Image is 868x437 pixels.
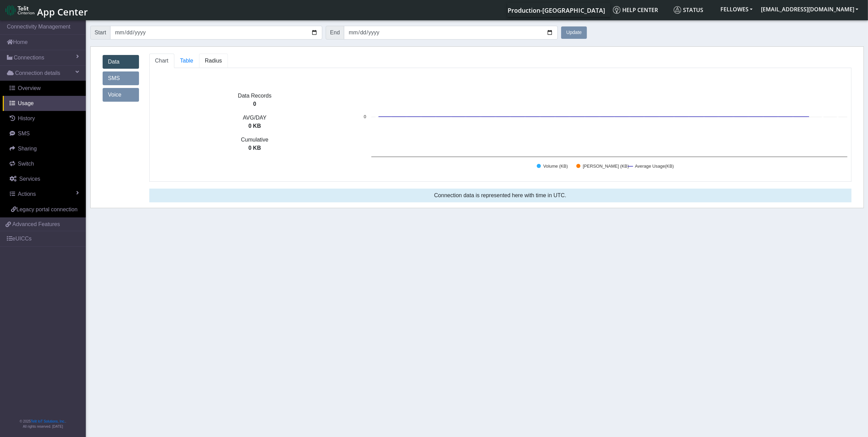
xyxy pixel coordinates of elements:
a: Help center [610,3,671,17]
a: Usage [3,96,86,111]
span: Legacy portal connection [16,206,78,212]
img: logo-telit-cinterion-gw-new.png [5,5,34,16]
button: Update [561,26,587,39]
span: Production-[GEOGRAPHIC_DATA] [508,6,605,14]
p: 0 KB [150,122,360,130]
button: FELLOWES [716,3,757,15]
a: Your current platform instance [507,3,605,17]
img: status.svg [674,6,681,14]
span: Advanced Features [12,220,60,228]
span: Chart [155,58,169,64]
span: SMS [18,131,30,136]
a: Switch [3,156,86,171]
a: Status [671,3,716,17]
span: Radius [205,58,222,64]
text: Average Usage(KB) [635,164,674,169]
a: Overview [3,81,86,96]
a: Data [103,55,139,69]
span: Actions [18,191,36,197]
a: SMS [103,71,139,85]
img: knowledge.svg [613,6,621,14]
p: Data Records [150,92,360,100]
a: SMS [3,126,86,141]
span: Table [180,58,193,64]
a: Telit IoT Solutions, Inc. [31,419,65,423]
p: Cumulative [150,136,360,144]
span: Status [674,6,703,14]
span: Help center [613,6,658,14]
text: 0 [364,114,366,119]
span: Usage [18,100,34,106]
span: Overview [18,85,41,91]
a: Sharing [3,141,86,156]
ul: Tabs [149,54,852,68]
text: Volume (KB) [543,164,568,169]
span: Switch [18,161,34,167]
a: History [3,111,86,126]
text: [PERSON_NAME] (KB) [583,164,629,169]
a: Voice [103,88,139,102]
span: Start [90,26,111,40]
span: App Center [37,5,88,18]
button: [EMAIL_ADDRESS][DOMAIN_NAME] [757,3,863,15]
span: End [326,26,344,40]
span: Services [19,176,40,182]
a: Services [3,171,86,187]
p: 0 [150,100,360,108]
span: History [18,115,35,121]
a: App Center [5,3,87,18]
p: 0 KB [150,144,360,152]
span: Connection details [15,69,60,77]
span: Connections [14,54,44,62]
span: Sharing [18,146,37,152]
div: Connection data is represented here with time in UTC. [149,189,852,202]
p: AVG/DAY [150,114,360,122]
a: Actions [3,187,86,202]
